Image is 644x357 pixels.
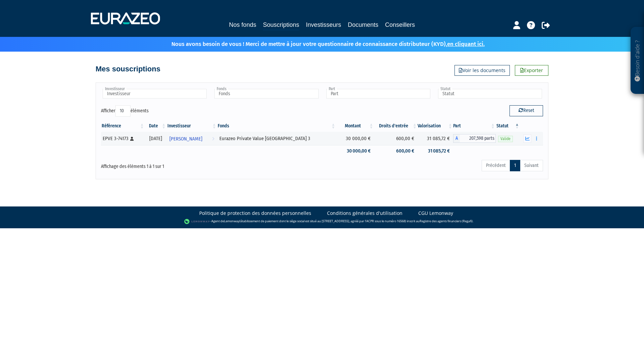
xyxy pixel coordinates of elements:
th: Fonds: activer pour trier la colonne par ordre croissant [217,120,336,132]
th: Investisseur: activer pour trier la colonne par ordre croissant [167,120,217,132]
td: 30 000,00 € [336,132,374,145]
span: A [453,134,460,143]
a: Conditions générales d'utilisation [327,210,402,217]
a: Conseillers [385,20,415,29]
a: 1 [510,160,520,171]
div: Eurazeo Private Value [GEOGRAPHIC_DATA] 3 [219,135,334,142]
td: 30 000,00 € [336,145,374,157]
span: [PERSON_NAME] [169,133,202,145]
th: Date: activer pour trier la colonne par ordre croissant [145,120,167,132]
a: Exporter [515,65,548,76]
a: Investisseurs [306,20,341,29]
label: Afficher éléments [101,105,149,117]
a: Politique de protection des données personnelles [199,210,311,217]
a: Registre des agents financiers (Regafi) [420,219,473,223]
th: Référence : activer pour trier la colonne par ordre croissant [101,120,145,132]
th: Part: activer pour trier la colonne par ordre croissant [453,120,496,132]
i: [Français] Personne physique [130,137,134,141]
th: Montant: activer pour trier la colonne par ordre croissant [336,120,374,132]
h4: Mes souscriptions [96,65,160,73]
p: Besoin d'aide ? [634,31,641,91]
a: en cliquant ici. [447,41,485,48]
a: CGU Lemonway [418,210,453,217]
i: Voir l'investisseur [212,133,214,145]
div: Affichage des éléments 1 à 1 sur 1 [101,159,279,170]
a: [PERSON_NAME] [167,132,217,145]
img: logo-lemonway.png [184,218,210,225]
td: 600,00 € [374,145,418,157]
img: 1732889491-logotype_eurazeo_blanc_rvb.png [91,12,160,24]
div: A - Eurazeo Private Value Europe 3 [453,134,496,143]
td: 31 085,72 € [418,145,453,157]
a: Lemonway [224,219,239,223]
a: Voir les documents [454,65,510,76]
div: [DATE] [147,135,164,142]
a: Documents [348,20,378,29]
a: Nos fonds [229,20,256,29]
th: Droits d'entrée: activer pour trier la colonne par ordre croissant [374,120,418,132]
span: Valide [498,136,513,142]
select: Afficheréléments [115,105,130,117]
th: Valorisation: activer pour trier la colonne par ordre croissant [418,120,453,132]
th: Statut : activer pour trier la colonne par ordre d&eacute;croissant [496,120,520,132]
a: Souscriptions [263,20,299,31]
span: 207,598 parts [460,134,496,143]
td: 31 085,72 € [418,132,453,145]
div: - Agent de (établissement de paiement dont le siège social est situé au [STREET_ADDRESS], agréé p... [7,218,637,225]
div: EPVE 3-74173 [103,135,143,142]
button: Reset [509,105,543,116]
p: Nous avons besoin de vous ! Merci de mettre à jour votre questionnaire de connaissance distribute... [152,39,485,48]
td: 600,00 € [374,132,418,145]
